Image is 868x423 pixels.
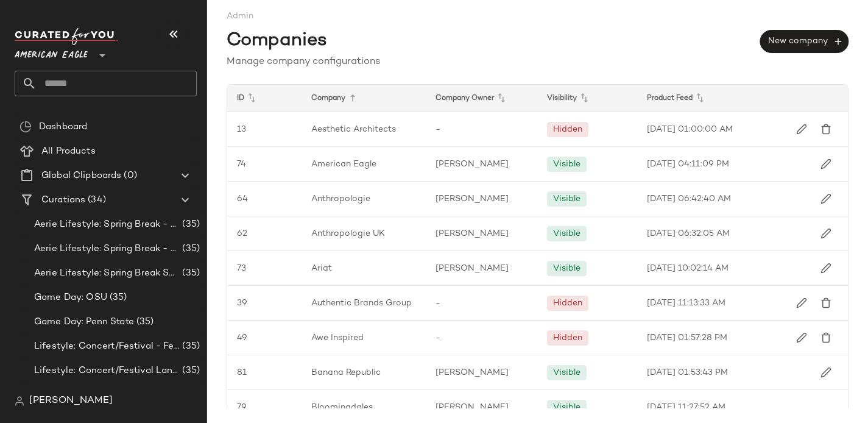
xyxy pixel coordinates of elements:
div: Hidden [553,297,582,310]
span: Curations [41,193,85,207]
span: Lifestyle: Concert/Festival - Sporty [34,388,180,402]
span: - [436,332,440,344]
span: [DATE] 04:11:09 PM [647,158,729,171]
div: Company [302,85,426,112]
div: Visibility [537,85,637,112]
span: (35) [180,218,200,232]
span: [DATE] 10:02:14 AM [647,262,729,275]
span: Anthropologie UK [311,227,385,240]
img: svg%3e [796,297,807,308]
span: (35) [134,315,154,329]
span: Dashboard [39,120,87,134]
img: svg%3e [15,396,24,406]
div: Visible [553,366,580,379]
span: (0) [121,169,136,183]
span: [PERSON_NAME] [436,158,509,171]
span: (35) [180,388,200,402]
span: Aerie Lifestyle: Spring Break Swimsuits Landing Page [34,266,180,280]
span: 81 [237,366,247,379]
span: (35) [180,266,200,280]
span: [PERSON_NAME] [436,262,509,275]
span: [DATE] 06:32:05 AM [647,227,730,240]
div: Company Owner [426,85,537,112]
span: [DATE] 11:13:33 AM [647,297,725,310]
div: ID [227,85,302,112]
span: Game Day: OSU [34,291,107,305]
span: Game Day: Penn State [34,315,134,329]
img: svg%3e [820,332,831,343]
div: Visible [553,227,580,240]
span: [PERSON_NAME] [29,394,113,408]
span: (35) [180,242,200,256]
div: Visible [553,401,580,414]
div: Hidden [553,123,582,136]
span: All Products [41,144,96,158]
span: [PERSON_NAME] [436,227,509,240]
div: Visible [553,158,580,171]
span: 39 [237,297,247,310]
img: svg%3e [796,332,807,343]
span: [DATE] 01:57:28 PM [647,332,727,344]
span: 79 [237,401,247,414]
span: Banana Republic [311,366,381,379]
span: (35) [180,339,200,354]
img: svg%3e [820,297,831,308]
span: 64 [237,193,248,205]
img: svg%3e [820,124,831,135]
span: American Eagle [311,158,376,171]
div: Manage company configurations [227,55,849,69]
span: - [436,123,440,136]
div: Visible [553,193,580,205]
span: [PERSON_NAME] [436,366,509,379]
span: (35) [180,364,200,378]
img: svg%3e [796,124,807,135]
span: 62 [237,227,247,240]
span: 73 [237,262,246,275]
span: 74 [237,158,246,171]
span: Global Clipboards [41,169,121,183]
span: Lifestyle: Concert/Festival Landing Page [34,364,180,378]
span: Lifestyle: Concert/Festival - Femme [34,339,180,354]
span: Aerie Lifestyle: Spring Break - Sporty [34,242,180,256]
img: svg%3e [820,367,831,378]
span: Aerie Lifestyle: Spring Break - Girly/Femme [34,218,180,232]
div: Hidden [553,332,582,344]
span: [PERSON_NAME] [436,401,509,414]
span: Ariat [311,262,332,275]
span: - [436,297,440,310]
span: Aesthetic Architects [311,123,396,136]
span: Bloomingdales [311,401,373,414]
span: [PERSON_NAME] [436,193,509,205]
span: Companies [227,27,327,55]
span: [DATE] 01:53:43 PM [647,366,728,379]
span: [DATE] 01:00:00 AM [647,123,733,136]
span: [DATE] 11:27:52 AM [647,401,725,414]
img: svg%3e [19,121,32,133]
span: Authentic Brands Group [311,297,412,310]
span: Anthropologie [311,193,370,205]
span: 49 [237,332,247,344]
img: cfy_white_logo.C9jOOHJF.svg [15,28,118,45]
button: New company [760,30,849,53]
div: Product Feed [637,85,749,112]
span: (35) [107,291,127,305]
img: svg%3e [820,228,831,239]
img: svg%3e [820,263,831,274]
div: Visible [553,262,580,275]
img: svg%3e [820,193,831,204]
span: (34) [85,193,106,207]
span: 13 [237,123,246,136]
span: American Eagle [15,41,88,63]
span: Awe Inspired [311,332,364,344]
span: New company [767,36,841,47]
img: svg%3e [820,158,831,169]
span: [DATE] 06:42:40 AM [647,193,731,205]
